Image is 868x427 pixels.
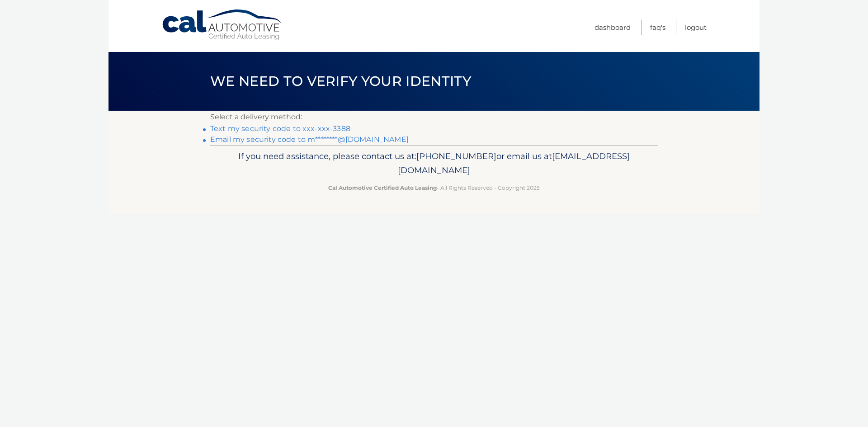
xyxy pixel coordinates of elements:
[216,149,652,178] p: If you need assistance, please contact us at: or email us at
[685,20,707,35] a: Logout
[416,151,496,161] span: [PHONE_NUMBER]
[210,73,471,89] span: We need to verify your identity
[328,184,437,191] strong: Cal Automotive Certified Auto Leasing
[210,135,409,144] a: Email my security code to m********@[DOMAIN_NAME]
[650,20,665,35] a: FAQ's
[594,20,631,35] a: Dashboard
[210,111,658,123] p: Select a delivery method:
[216,183,652,192] p: - All Rights Reserved - Copyright 2025
[210,124,350,133] a: Text my security code to xxx-xxx-3388
[161,9,283,41] a: Cal Automotive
